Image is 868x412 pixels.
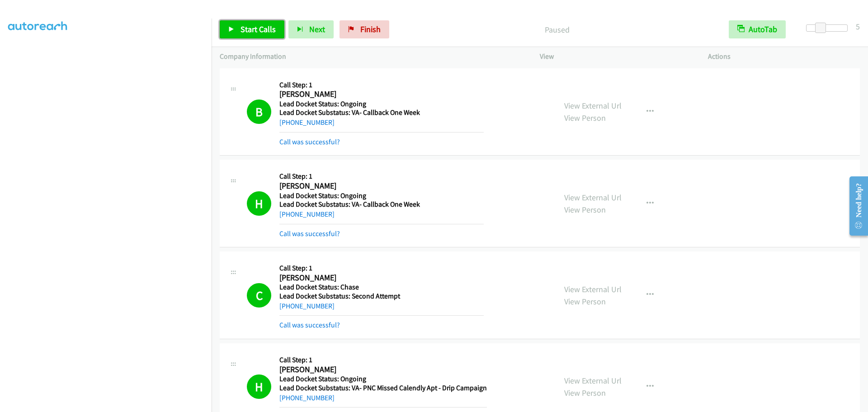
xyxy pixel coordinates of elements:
[279,81,484,90] h5: Call Step: 1
[279,302,335,310] a: [PHONE_NUMBER]
[279,355,487,365] h5: Call Step: 1
[220,51,524,62] p: Company Information
[360,24,381,34] span: Finish
[279,384,487,393] h5: Lead Docket Substatus: VA- PNC Missed Calendly Apt - Drip Campaign
[279,137,340,146] a: Call was successful?
[856,20,860,33] div: 5
[564,100,622,111] a: View External Url
[279,181,484,191] h2: [PERSON_NAME]
[708,51,860,62] p: Actions
[247,191,271,216] h1: H
[540,51,692,62] p: View
[247,283,271,308] h1: C
[729,20,786,38] button: AutoTab
[247,374,271,399] h1: H
[564,375,622,386] a: View External Url
[279,191,484,200] h5: Lead Docket Status: Ongoing
[309,24,325,34] span: Next
[279,365,484,375] h2: [PERSON_NAME]
[401,24,712,36] p: Paused
[564,296,606,307] a: View Person
[279,108,484,117] h5: Lead Docket Substatus: VA- Callback One Week
[279,118,335,127] a: [PHONE_NUMBER]
[288,20,334,38] button: Next
[279,172,484,181] h5: Call Step: 1
[279,393,335,402] a: [PHONE_NUMBER]
[279,99,484,109] h5: Lead Docket Status: Ongoing
[279,264,484,273] h5: Call Step: 1
[279,292,484,301] h5: Lead Docket Substatus: Second Attempt
[279,374,487,384] h5: Lead Docket Status: Ongoing
[279,200,484,209] h5: Lead Docket Substatus: VA- Callback One Week
[564,192,622,203] a: View External Url
[842,170,868,242] iframe: Resource Center
[564,284,622,294] a: View External Url
[279,210,335,218] a: [PHONE_NUMBER]
[220,20,284,38] a: Start Calls
[279,89,484,99] h2: [PERSON_NAME]
[279,321,340,329] a: Call was successful?
[564,204,606,215] a: View Person
[241,24,276,34] span: Start Calls
[247,99,271,124] h1: B
[564,388,606,398] a: View Person
[340,20,389,38] a: Finish
[279,229,340,238] a: Call was successful?
[279,273,484,283] h2: [PERSON_NAME]
[564,113,606,123] a: View Person
[279,283,484,292] h5: Lead Docket Status: Chase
